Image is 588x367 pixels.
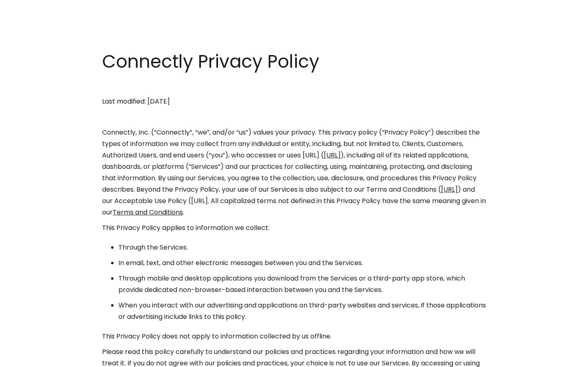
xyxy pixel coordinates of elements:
[118,273,486,296] li: Through mobile and desktop applications you download from the Services or a third-party app store...
[441,185,458,194] a: [URL]
[113,208,183,217] a: Terms and Conditions
[118,300,486,323] li: When you interact with our advertising and applications on third-party websites and services, if ...
[118,242,486,253] li: Through the Services.
[8,352,49,364] aside: Language selected: English
[324,150,341,160] a: [URL]
[102,331,486,342] p: This Privacy Policy does not apply to information collected by us offline.
[16,353,49,364] ul: Language list
[118,257,486,269] li: In email, text, and other electronic messages between you and the Services.
[102,127,486,218] p: Connectly, Inc. (“Connectly”, “we”, and/or “us”) values your privacy. This privacy policy (“Priva...
[102,80,486,92] p: ‍
[102,49,486,74] h1: Connectly Privacy Policy
[102,96,486,107] p: Last modified: [DATE]
[102,222,486,234] p: This Privacy Policy applies to information we collect:
[102,111,486,123] p: ‍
